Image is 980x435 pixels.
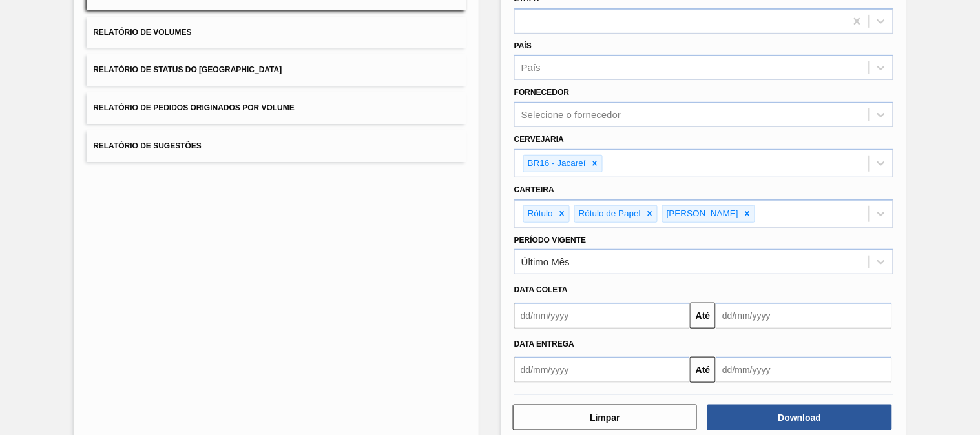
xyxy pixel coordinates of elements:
[514,339,574,349] span: Data entrega
[524,206,555,222] div: Rótulo
[93,103,295,112] span: Relatório de Pedidos Originados por Volume
[514,236,586,245] label: Período Vigente
[514,185,554,194] label: Carteira
[514,303,690,329] input: dd/mm/yyyy
[716,357,891,383] input: dd/mm/yyyy
[514,41,532,50] label: País
[87,130,466,162] button: Relatório de Sugestões
[514,357,690,383] input: dd/mm/yyyy
[514,135,564,144] label: Cervejaria
[514,285,568,294] span: Data coleta
[514,88,569,97] label: Fornecedor
[716,303,891,329] input: dd/mm/yyyy
[93,65,282,74] span: Relatório de Status do [GEOGRAPHIC_DATA]
[524,156,588,172] div: BR16 - Jacareí
[87,17,466,48] button: Relatório de Volumes
[93,28,191,37] span: Relatório de Volumes
[690,303,716,329] button: Até
[707,405,891,430] button: Download
[575,206,643,222] div: Rótulo de Papel
[87,54,466,86] button: Relatório de Status do [GEOGRAPHIC_DATA]
[521,63,541,74] div: País
[663,206,740,222] div: [PERSON_NAME]
[521,257,570,268] div: Último Mês
[690,357,716,383] button: Até
[521,110,621,121] div: Selecione o fornecedor
[87,92,466,124] button: Relatório de Pedidos Originados por Volume
[513,405,697,430] button: Limpar
[93,141,202,150] span: Relatório de Sugestões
